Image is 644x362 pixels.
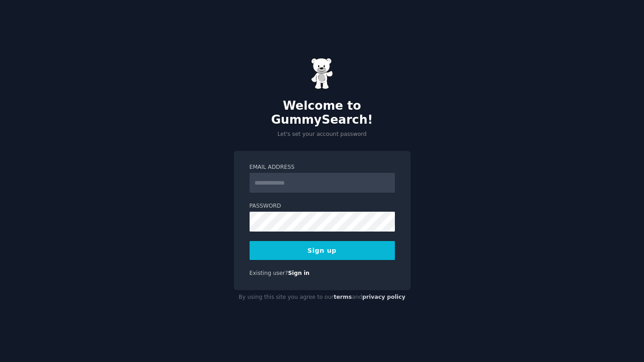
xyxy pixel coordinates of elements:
[334,294,352,300] a: terms
[234,99,411,127] h2: Welcome to GummySearch!
[250,202,395,210] label: Password
[250,163,395,172] label: Email Address
[288,270,310,276] a: Sign in
[234,290,411,305] div: By using this site you agree to our and
[250,241,395,260] button: Sign up
[250,270,288,276] span: Existing user?
[311,58,334,89] img: Gummy Bear
[362,294,406,300] a: privacy policy
[234,130,411,139] p: Let's set your account password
